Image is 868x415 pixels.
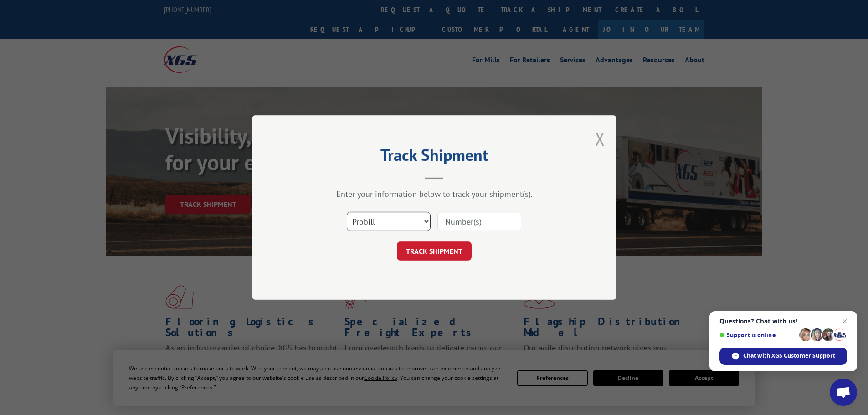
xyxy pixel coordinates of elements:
[397,241,472,261] button: TRACK SHIPMENT
[298,189,571,199] div: Enter your information below to track your shipment(s).
[719,318,847,325] span: Questions? Chat with us!
[830,379,857,406] div: Open chat
[743,352,835,360] span: Chat with XGS Customer Support
[719,332,796,338] span: Support is online
[595,127,605,151] button: Close modal
[437,212,521,231] input: Number(s)
[839,316,850,327] span: Close chat
[719,348,847,365] div: Chat with XGS Customer Support
[298,149,571,166] h2: Track Shipment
